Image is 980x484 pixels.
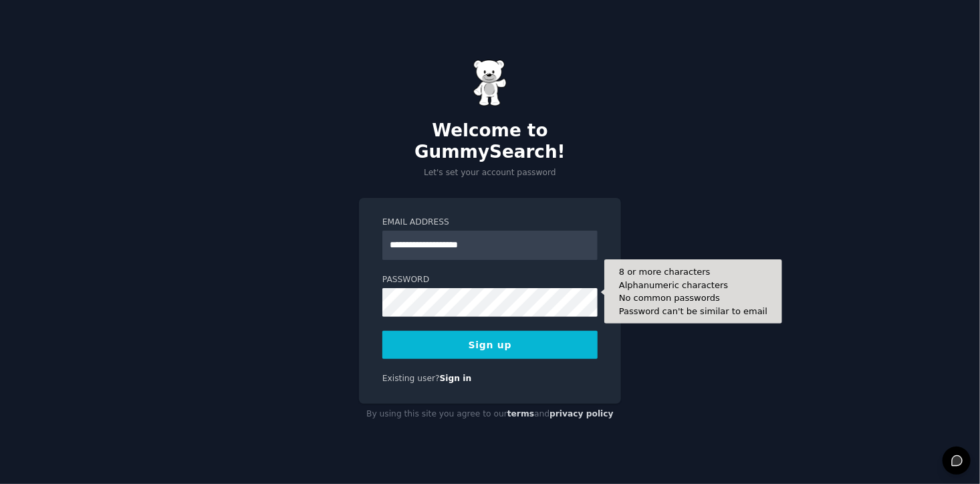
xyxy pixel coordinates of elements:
p: Let's set your account password [359,167,621,179]
label: Password [382,274,598,286]
a: Sign in [440,374,472,383]
a: terms [507,409,534,418]
label: Email Address [382,217,598,229]
span: Existing user? [382,374,440,383]
h2: Welcome to GummySearch! [359,120,621,162]
img: Gummy Bear [473,59,507,106]
a: privacy policy [549,409,614,418]
div: By using this site you agree to our and [359,404,621,425]
button: Sign up [382,331,598,359]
